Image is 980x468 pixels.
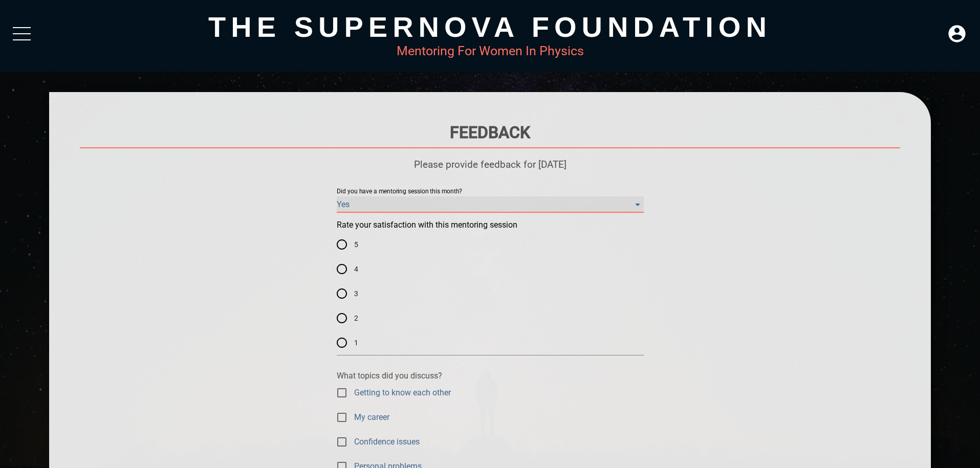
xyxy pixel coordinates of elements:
[337,371,644,381] p: What topics did you discuss?
[337,189,462,195] label: Did you have a mentoring session this month?
[337,232,644,355] div: Rate your satisfaction with this mentoring session
[337,196,644,213] div: Yes
[354,264,358,275] span: 4
[354,338,358,348] span: 1
[354,436,420,448] span: Confidence issues
[354,239,358,250] span: 5
[354,288,358,299] span: 3
[80,159,901,170] p: Please provide feedback for [DATE]
[354,313,358,324] span: 2
[354,387,451,398] span: Getting to know each other
[80,123,901,142] h1: Feedback
[49,10,931,43] div: The Supernova Foundation
[49,43,931,58] div: Mentoring For Women In Physics
[354,411,389,423] span: My career
[337,221,517,229] legend: Rate your satisfaction with this mentoring session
